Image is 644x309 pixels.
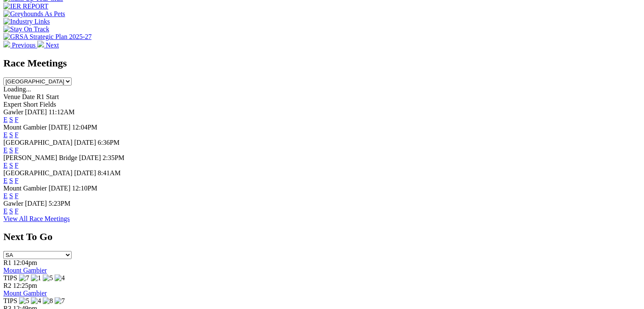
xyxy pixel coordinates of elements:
[3,116,8,123] a: E
[3,18,50,25] img: Industry Links
[9,146,13,154] a: S
[9,131,13,138] a: S
[3,131,8,138] a: E
[46,41,59,49] span: Next
[9,207,13,215] a: S
[3,33,91,41] img: GRSA Strategic Plan 2025-27
[3,41,10,47] img: chevron-left-pager-white.svg
[31,274,41,282] img: 1
[3,139,72,146] span: [GEOGRAPHIC_DATA]
[36,93,59,100] span: R1 Start
[49,200,71,207] span: 5:23PM
[3,192,8,199] a: E
[3,93,20,100] span: Venue
[3,101,22,108] span: Expert
[49,108,75,116] span: 11:12AM
[3,290,47,297] a: Mount Gambier
[3,124,47,131] span: Mount Gambier
[13,259,37,266] span: 12:04pm
[79,154,101,161] span: [DATE]
[74,139,96,146] span: [DATE]
[98,139,120,146] span: 6:36PM
[37,41,44,47] img: chevron-right-pager-white.svg
[3,267,47,274] a: Mount Gambier
[49,185,71,192] span: [DATE]
[9,192,13,199] a: S
[3,86,31,93] span: Loading...
[3,297,17,304] span: TIPS
[3,3,48,10] img: IER REPORT
[3,108,23,116] span: Gawler
[3,162,8,169] a: E
[19,297,29,305] img: 5
[15,162,19,169] a: F
[55,274,65,282] img: 4
[15,116,19,123] a: F
[15,207,19,215] a: F
[49,124,71,131] span: [DATE]
[3,259,11,266] span: R1
[3,274,17,281] span: TIPS
[72,185,97,192] span: 12:10PM
[43,274,53,282] img: 5
[15,192,19,199] a: F
[39,101,56,108] span: Fields
[3,200,23,207] span: Gawler
[9,116,13,123] a: S
[3,215,70,222] a: View All Race Meetings
[15,177,19,184] a: F
[3,231,641,243] h2: Next To Go
[3,146,8,154] a: E
[3,41,37,49] a: Previous
[72,124,97,131] span: 12:04PM
[3,10,65,18] img: Greyhounds As Pets
[3,169,72,177] span: [GEOGRAPHIC_DATA]
[15,146,19,154] a: F
[74,169,96,177] span: [DATE]
[25,108,47,116] span: [DATE]
[19,274,29,282] img: 7
[3,177,8,184] a: E
[3,207,8,215] a: E
[9,177,13,184] a: S
[15,131,19,138] a: F
[37,41,59,49] a: Next
[102,154,124,161] span: 2:35PM
[3,58,641,69] h2: Race Meetings
[98,169,121,177] span: 8:41AM
[23,101,38,108] span: Short
[22,93,35,100] span: Date
[9,162,13,169] a: S
[55,297,65,305] img: 7
[31,297,41,305] img: 4
[12,41,36,49] span: Previous
[3,154,77,161] span: [PERSON_NAME] Bridge
[43,297,53,305] img: 8
[3,185,47,192] span: Mount Gambier
[3,25,49,33] img: Stay On Track
[25,200,47,207] span: [DATE]
[3,282,11,289] span: R2
[13,282,37,289] span: 12:25pm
